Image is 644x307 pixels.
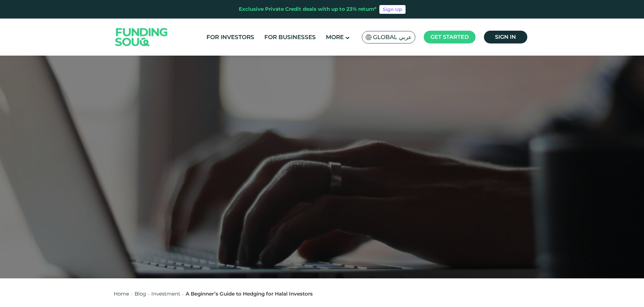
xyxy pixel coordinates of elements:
a: For Investors [205,32,256,43]
span: More [326,34,344,40]
img: SA Flag [366,34,372,40]
span: Get started [430,34,469,40]
a: Blog [135,290,146,297]
div: A Beginner’s Guide to Hedging for Halal Investors [186,290,313,298]
a: Home [114,290,129,297]
div: Exclusive Private Credit deals with up to 23% return* [239,5,377,13]
span: Sign in [495,34,516,40]
a: Investment [151,290,180,297]
span: Global عربي [373,33,412,41]
a: Sign in [484,31,527,43]
img: Logo [109,20,175,54]
a: For Businesses [263,32,317,43]
a: Sign Up [379,5,406,14]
